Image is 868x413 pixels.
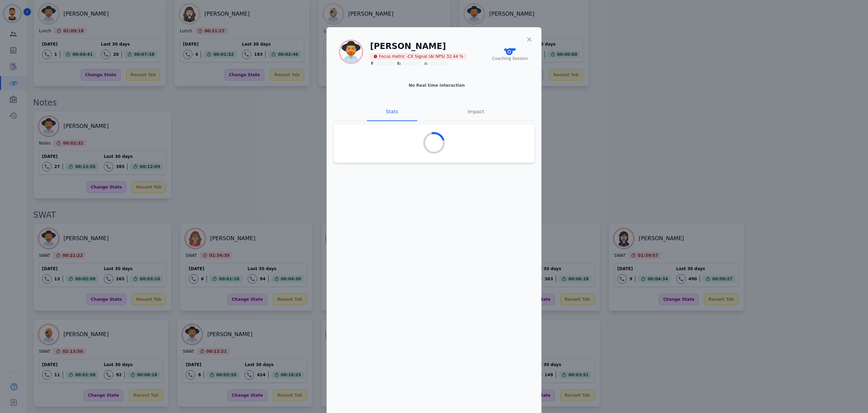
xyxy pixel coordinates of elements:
[492,56,528,61] span: Coaching Session
[370,41,467,52] h1: [PERSON_NAME]
[339,83,535,88] div: No Real time interaction
[370,53,467,60] span: Focus metric - CX Signal (AI NPS) 32.44 %
[468,109,484,114] span: Impact
[340,41,362,63] img: Rounded avatar
[386,109,398,114] span: Stats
